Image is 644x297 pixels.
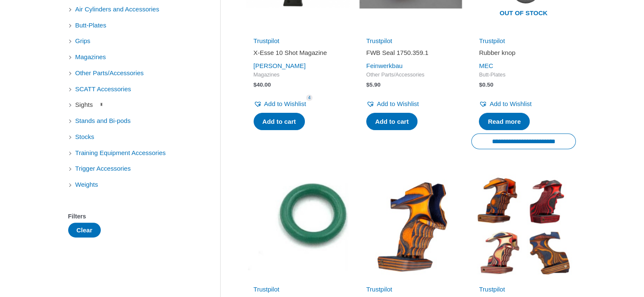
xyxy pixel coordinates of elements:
[75,82,132,96] span: SCATT Accessories
[75,180,99,188] a: Weights
[75,149,167,156] a: Training Equipment Accessories
[471,174,575,278] img: Rink Air Pistol Grip
[254,82,271,88] bdi: 40.00
[68,210,195,223] div: Filters
[254,49,343,57] h2: X-Esse 10 Shot Magazine
[75,130,95,144] span: Stocks
[75,114,132,128] span: Stands and Bi-pods
[366,49,455,60] a: FWB Seal 1750.359.1
[479,37,505,44] a: Trustpilot
[75,50,107,64] span: Magazines
[366,49,455,57] h2: FWB Seal 1750.359.1
[479,62,493,69] a: MEC
[75,133,95,140] a: Stocks
[75,5,160,12] a: Air Cylinders and Accessories
[264,100,306,107] span: Add to Wishlist
[377,100,419,107] span: Add to Wishlist
[479,98,531,110] a: Add to Wishlist
[479,49,568,60] a: Rubber knop
[479,286,505,293] a: Trustpilot
[366,71,455,79] span: Other Parts/Accessories
[366,98,419,110] a: Add to Wishlist
[254,98,306,110] a: Add to Wishlist
[479,71,568,79] span: Butt-Plates
[479,113,530,131] a: Read more about “Rubber knop”
[68,223,101,237] button: Clear
[366,82,381,88] bdi: 5.90
[75,37,91,44] a: Grips
[479,82,493,88] bdi: 0.50
[479,82,482,88] span: $
[479,49,568,57] h2: Rubber knop
[75,21,107,28] a: Butt-Plates
[246,174,350,278] img: FWB O-Ring 490002
[359,174,463,278] img: Rink Grip for Sport Pistol
[75,101,104,108] a: Sights
[254,71,343,79] span: Magazines
[366,286,392,293] a: Trustpilot
[366,37,392,44] a: Trustpilot
[254,62,306,69] a: [PERSON_NAME]
[254,113,305,131] a: Add to cart: “X-Esse 10 Shot Magazine”
[75,164,132,172] a: Trigger Accessories
[254,82,257,88] span: $
[75,53,107,60] a: Magazines
[75,18,107,33] span: Butt-Plates
[75,177,99,192] span: Weights
[366,113,417,131] a: Add to cart: “FWB Seal 1750.359.1”
[478,4,569,24] span: Out of stock
[254,286,279,293] a: Trustpilot
[75,161,132,176] span: Trigger Accessories
[75,66,145,80] span: Other Parts/Accessories
[75,85,132,92] a: SCATT Accessories
[366,62,403,69] a: Feinwerkbau
[306,95,313,101] span: 4
[75,117,132,124] a: Stands and Bi-pods
[75,69,145,76] a: Other Parts/Accessories
[254,49,343,60] a: X-Esse 10 Shot Magazine
[254,37,279,44] a: Trustpilot
[75,34,91,48] span: Grips
[75,2,160,16] span: Air Cylinders and Accessories
[366,82,370,88] span: $
[75,146,167,160] span: Training Equipment Accessories
[489,100,531,107] span: Add to Wishlist
[75,98,94,112] span: Sights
